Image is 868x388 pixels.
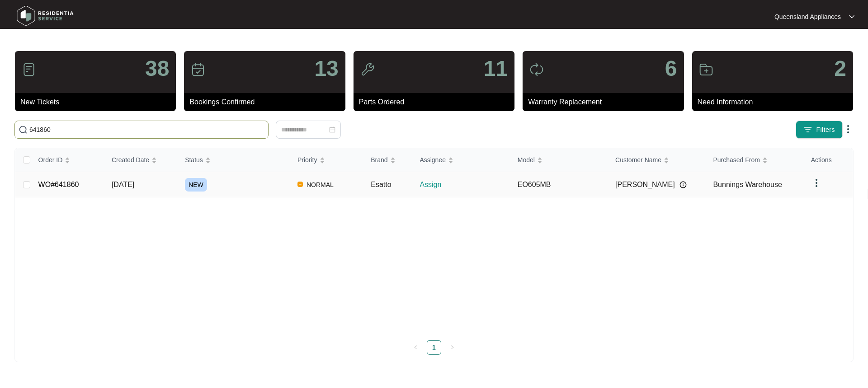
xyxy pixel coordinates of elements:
span: right [449,345,455,350]
p: Bookings Confirmed [189,97,345,108]
p: 13 [314,58,338,79]
th: Model [510,148,608,172]
a: 1 [427,341,441,354]
span: Assignee [420,155,446,165]
p: 11 [484,58,508,79]
button: left [409,340,423,355]
img: filter icon [803,125,812,134]
li: 1 [427,340,441,355]
button: right [445,340,459,355]
span: [DATE] [112,181,134,188]
img: icon [529,62,544,77]
th: Priority [290,148,363,172]
p: Warranty Replacement [528,97,684,108]
p: Parts Ordered [359,97,514,108]
th: Assignee [412,148,510,172]
p: New Tickets [20,97,176,108]
span: Filters [816,125,835,135]
img: search-icon [19,125,28,134]
th: Order ID [31,148,104,172]
img: icon [191,62,205,77]
p: Assign [420,179,510,190]
p: Queensland Appliances [774,12,841,21]
p: 38 [145,58,169,79]
img: Vercel Logo [297,182,303,187]
span: Created Date [112,155,149,165]
span: Purchased From [713,155,759,165]
th: Purchased From [706,148,803,172]
img: icon [360,62,375,77]
th: Created Date [104,148,178,172]
img: residentia service logo [14,2,77,29]
span: Esatto [371,181,391,188]
span: left [413,345,419,350]
span: NORMAL [303,179,337,190]
span: [PERSON_NAME] [615,179,675,190]
img: dropdown arrow [849,14,854,19]
img: icon [699,62,713,77]
span: Customer Name [615,155,661,165]
img: Info icon [679,181,687,188]
li: Next Page [445,340,459,355]
span: NEW [185,178,207,192]
th: Customer Name [608,148,706,172]
input: Search by Order Id, Assignee Name, Customer Name, Brand and Model [29,125,264,135]
td: EO605MB [510,172,608,197]
p: 6 [665,58,677,79]
img: icon [22,62,36,77]
th: Status [178,148,290,172]
p: Need Information [698,97,853,108]
button: filter iconFilters [796,121,843,139]
span: Model [518,155,535,165]
a: WO#641860 [38,181,79,188]
p: 2 [834,58,846,79]
span: Status [185,155,203,165]
th: Actions [804,148,853,172]
img: dropdown arrow [811,178,822,188]
span: Priority [297,155,317,165]
img: dropdown arrow [843,124,854,135]
span: Order ID [38,155,63,165]
span: Brand [371,155,387,165]
li: Previous Page [409,340,423,355]
th: Brand [363,148,412,172]
span: Bunnings Warehouse [713,181,782,188]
